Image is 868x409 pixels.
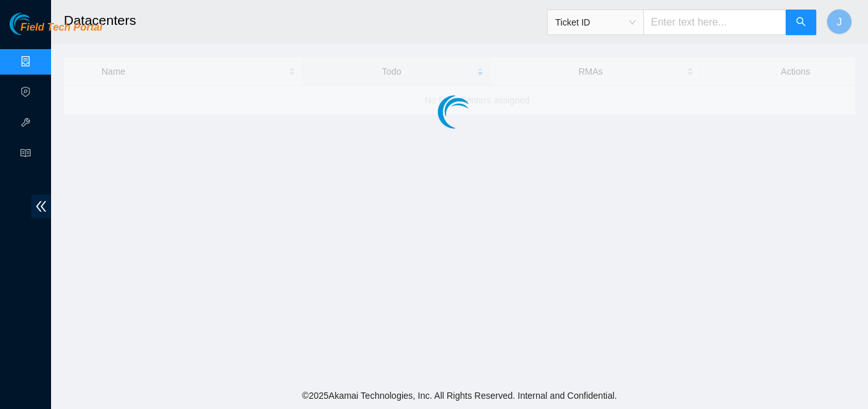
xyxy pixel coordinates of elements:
a: Akamai TechnologiesField Tech Portal [10,23,102,40]
span: search [796,17,806,29]
span: read [20,142,31,168]
footer: © 2025 Akamai Technologies, Inc. All Rights Reserved. Internal and Confidential. [51,382,868,409]
span: J [837,14,842,30]
span: double-left [31,195,51,218]
span: Ticket ID [555,13,636,32]
button: J [827,9,852,34]
span: Field Tech Portal [20,22,102,34]
input: Enter text here... [643,10,786,35]
button: search [786,10,816,35]
img: Akamai Technologies [10,13,64,35]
